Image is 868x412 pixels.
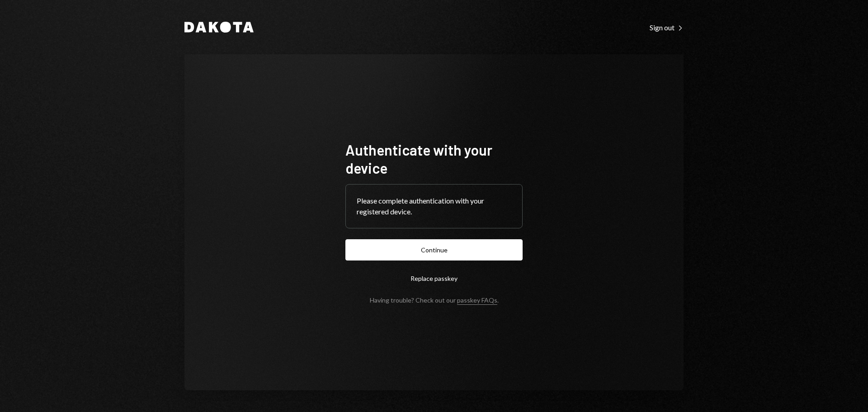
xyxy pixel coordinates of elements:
[357,195,511,217] div: Please complete authentication with your registered device.
[345,141,523,177] h1: Authenticate with your device
[457,296,497,305] a: passkey FAQs
[650,23,684,32] div: Sign out
[345,239,523,260] button: Continue
[650,22,684,32] a: Sign out
[345,268,523,289] button: Replace passkey
[370,296,499,304] div: Having trouble? Check out our .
